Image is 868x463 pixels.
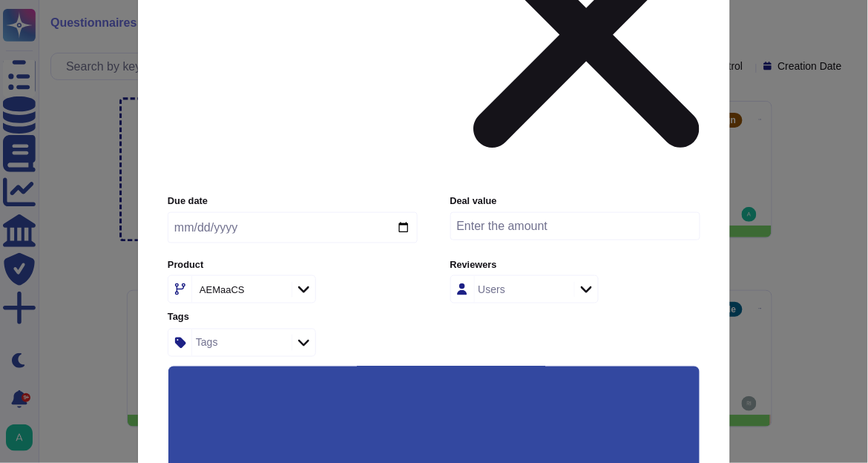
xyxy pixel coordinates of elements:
label: Reviewers [450,260,700,270]
input: Enter the amount [450,212,700,240]
div: Tags [196,338,218,348]
input: Due date [168,212,418,243]
div: Users [479,284,506,295]
label: Tags [168,313,418,323]
label: Deal value [450,197,700,206]
div: AEMaaCS [200,285,245,295]
label: Due date [168,197,418,206]
label: Product [168,260,418,270]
